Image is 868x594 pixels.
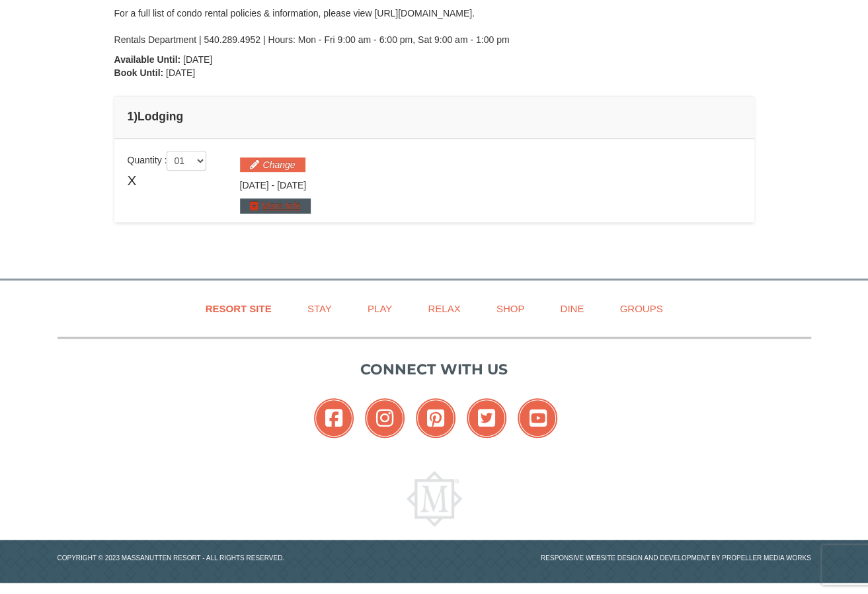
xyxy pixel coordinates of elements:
a: Dine [543,294,600,323]
a: Relax [411,294,477,323]
span: [DATE] [240,180,269,191]
span: [DATE] [277,180,306,191]
a: Stay [291,294,348,323]
h4: 1 Lodging [128,110,741,123]
button: Change [240,157,305,172]
img: Massanutten Resort Logo [407,471,462,527]
span: Quantity : [128,155,207,165]
a: Groups [603,294,679,323]
strong: Book Until: [114,67,164,78]
a: Responsive website design and development by Propeller Media Works [541,554,811,562]
a: Play [351,294,409,323]
span: ) [134,110,138,123]
p: Copyright © 2023 Massanutten Resort - All Rights Reserved. [48,553,434,563]
span: X [128,171,137,191]
span: [DATE] [183,54,212,65]
span: [DATE] [166,67,195,78]
button: More Info [240,198,311,213]
p: Connect with us [58,359,811,380]
a: Shop [480,294,541,323]
span: - [271,180,274,191]
strong: Available Until: [114,54,181,65]
a: Resort Site [189,294,288,323]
